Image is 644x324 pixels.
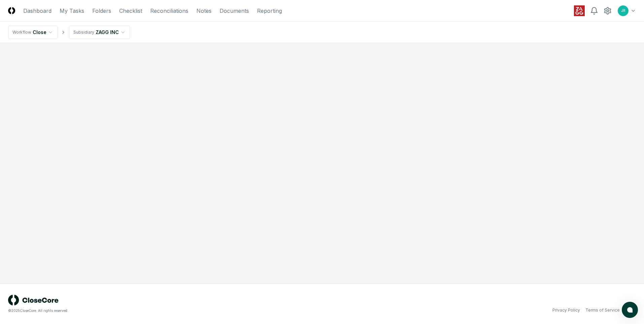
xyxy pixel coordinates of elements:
button: JR [617,5,629,17]
button: atlas-launcher [622,302,638,318]
span: JR [621,8,625,13]
nav: breadcrumb [8,26,130,39]
img: ZAGG logo [574,5,585,16]
a: My Tasks [60,7,84,15]
div: Workflow [12,29,31,35]
a: Documents [220,7,249,15]
a: Reconciliations [150,7,188,15]
a: Terms of Service [585,307,620,313]
a: Reporting [257,7,282,15]
img: logo [8,295,59,305]
div: Subsidiary [73,29,94,35]
a: Folders [92,7,111,15]
a: Notes [196,7,212,15]
a: Dashboard [23,7,52,15]
img: Logo [8,7,15,14]
div: © 2025 CloseCore. All rights reserved. [8,308,322,313]
a: Privacy Policy [552,307,580,313]
a: Checklist [119,7,142,15]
